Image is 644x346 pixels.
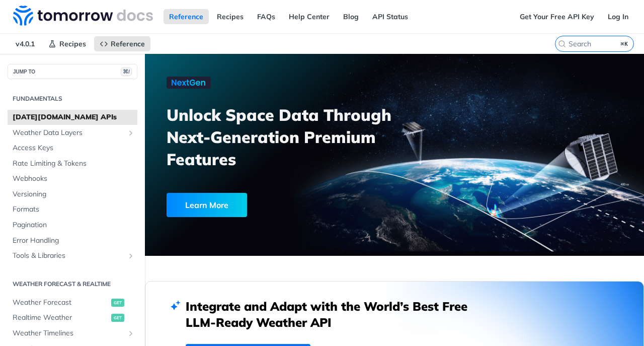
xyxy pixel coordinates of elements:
[252,9,281,24] a: FAQs
[338,9,364,24] a: Blog
[13,112,135,122] span: [DATE][DOMAIN_NAME] APIs
[13,220,135,230] span: Pagination
[13,6,153,26] img: Tomorrow.io Weather API Docs
[121,67,132,76] span: ⌘/
[8,94,137,103] h2: Fundamentals
[8,310,137,325] a: Realtime Weatherget
[13,128,124,138] span: Weather Data Layers
[13,313,109,323] span: Realtime Weather
[127,329,135,337] button: Show subpages for Weather Timelines
[164,9,209,24] a: Reference
[211,9,249,24] a: Recipes
[127,129,135,137] button: Show subpages for Weather Data Layers
[8,295,137,310] a: Weather Forecastget
[111,39,145,48] span: Reference
[111,299,124,307] span: get
[10,36,40,51] span: v4.0.1
[8,248,137,263] a: Tools & LibrariesShow subpages for Tools & Libraries
[8,233,137,248] a: Error Handling
[8,64,137,79] button: JUMP TO⌘/
[127,252,135,260] button: Show subpages for Tools & Libraries
[111,314,124,322] span: get
[94,36,150,51] a: Reference
[8,171,137,186] a: Webhooks
[13,236,135,246] span: Error Handling
[8,187,137,202] a: Versioning
[558,40,566,48] svg: Search
[13,204,135,215] span: Formats
[167,193,247,217] div: Learn More
[8,156,137,171] a: Rate Limiting & Tokens
[13,328,124,338] span: Weather Timelines
[13,189,135,199] span: Versioning
[167,77,211,89] img: NextGen
[8,110,137,125] a: [DATE][DOMAIN_NAME] APIs
[514,9,600,24] a: Get Your Free API Key
[602,9,634,24] a: Log In
[13,143,135,153] span: Access Keys
[59,39,86,48] span: Recipes
[618,39,631,49] kbd: ⌘K
[13,174,135,184] span: Webhooks
[367,9,414,24] a: API Status
[8,202,137,217] a: Formats
[167,104,406,170] h3: Unlock Space Data Through Next-Generation Premium Features
[8,125,137,141] a: Weather Data LayersShow subpages for Weather Data Layers
[186,298,482,330] h2: Integrate and Adapt with the World’s Best Free LLM-Ready Weather API
[167,193,358,217] a: Learn More
[8,141,137,156] a: Access Keys
[13,298,109,308] span: Weather Forecast
[13,159,135,169] span: Rate Limiting & Tokens
[43,36,92,51] a: Recipes
[283,9,335,24] a: Help Center
[8,280,137,289] h2: Weather Forecast & realtime
[8,218,137,233] a: Pagination
[8,326,137,341] a: Weather TimelinesShow subpages for Weather Timelines
[13,251,124,261] span: Tools & Libraries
